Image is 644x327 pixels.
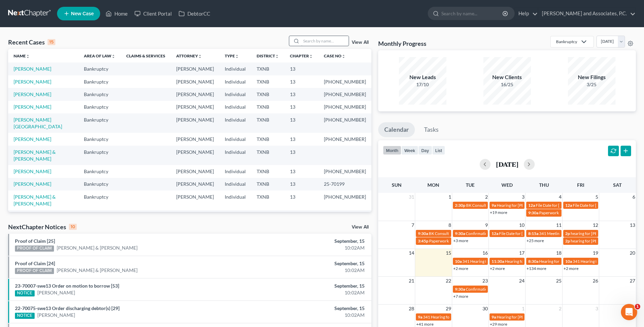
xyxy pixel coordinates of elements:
[483,73,531,81] div: New Clients
[492,231,498,236] span: 12a
[8,38,55,46] div: Recent Cases
[284,178,318,190] td: 13
[564,266,578,271] a: +2 more
[14,168,51,174] a: [PERSON_NAME]
[318,165,371,178] td: [PHONE_NUMBER]
[536,203,626,208] span: File Date for [PERSON_NAME] & [PERSON_NAME]
[15,290,35,296] div: NOTICE
[78,133,121,145] td: Bankruptcy
[257,53,279,58] a: Districtunfold_more
[171,101,219,113] td: [PERSON_NAME]
[251,88,284,101] td: TXNB
[78,101,121,113] td: Bankruptcy
[253,312,365,319] div: 10:02AM
[399,73,446,81] div: New Leads
[171,62,219,75] td: [PERSON_NAME]
[378,39,426,48] h3: Monthly Progress
[528,259,538,264] span: 8:30a
[324,53,346,58] a: Case Nounfold_more
[482,249,489,257] span: 16
[251,178,284,190] td: TXNB
[492,203,496,208] span: 9a
[171,178,219,190] td: [PERSON_NAME]
[15,305,119,311] a: 22-70075-swe13 Order discharging debtor(s) [29]
[15,283,119,289] a: 23-70007-swe13 Order on motion to borrow [53]
[318,178,371,190] td: 25-70199
[14,181,51,187] a: [PERSON_NAME]
[492,259,504,264] span: 11:30a
[284,165,318,178] td: 13
[558,193,562,201] span: 4
[14,53,30,58] a: Nameunfold_more
[383,146,401,155] button: month
[462,259,573,264] span: 341 Hearing for Enviro-Tech Complete Systems & Services, LLC
[219,210,251,223] td: Individual
[318,113,371,133] td: [PHONE_NUMBER]
[539,259,592,264] span: Hearing for [PERSON_NAME]
[171,133,219,145] td: [PERSON_NAME]
[401,146,418,155] button: week
[455,231,465,236] span: 9:30a
[565,259,572,264] span: 10a
[14,117,62,129] a: [PERSON_NAME][GEOGRAPHIC_DATA]
[392,182,402,188] span: Sun
[198,54,202,58] i: unfold_more
[284,75,318,88] td: 13
[527,238,544,243] a: +25 more
[455,203,465,208] span: 2:30p
[219,101,251,113] td: Individual
[78,190,121,210] td: Bankruptcy
[518,249,525,257] span: 17
[251,101,284,113] td: TXNB
[171,190,219,210] td: [PERSON_NAME]
[78,88,121,101] td: Bankruptcy
[490,266,505,271] a: +2 more
[78,146,121,165] td: Bankruptcy
[555,249,562,257] span: 18
[219,133,251,145] td: Individual
[15,268,54,274] div: PROOF OF CLAIM
[592,249,599,257] span: 19
[131,7,175,20] a: Client Portal
[466,287,579,292] span: Confirmation hearing for [PERSON_NAME] & [PERSON_NAME]
[253,267,365,274] div: 10:02AM
[78,210,121,223] td: Bankruptcy
[15,260,55,266] a: Proof of Claim [24]
[301,36,349,46] input: Search by name...
[175,7,214,20] a: DebtorCC
[484,193,489,201] span: 2
[539,182,549,188] span: Thu
[418,146,432,155] button: day
[78,62,121,75] td: Bankruptcy
[448,221,452,229] span: 8
[78,75,121,88] td: Bankruptcy
[78,113,121,133] td: Bankruptcy
[558,305,562,313] span: 2
[342,54,346,58] i: unfold_more
[284,146,318,165] td: 13
[565,238,570,243] span: 2p
[251,62,284,75] td: TXNB
[490,210,507,215] a: +19 more
[408,249,415,257] span: 14
[318,101,371,113] td: [PHONE_NUMBER]
[518,221,525,229] span: 10
[595,305,599,313] span: 3
[466,203,561,208] span: BK Consult for [PERSON_NAME] & [PERSON_NAME]
[621,304,637,320] iframe: Intercom live chat
[432,146,445,155] button: list
[466,231,579,236] span: Confirmation hearing for [PERSON_NAME] & [PERSON_NAME]
[445,249,452,257] span: 15
[251,113,284,133] td: TXNB
[171,146,219,165] td: [PERSON_NAME]
[318,210,371,223] td: [PHONE_NUMBER]
[171,165,219,178] td: [PERSON_NAME]
[14,79,51,85] a: [PERSON_NAME]
[521,193,525,201] span: 3
[573,203,627,208] span: File Date for [PERSON_NAME]
[521,305,525,313] span: 1
[235,54,239,58] i: unfold_more
[399,81,446,88] div: 17/10
[490,322,507,327] a: +29 more
[15,313,35,319] div: NOTICE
